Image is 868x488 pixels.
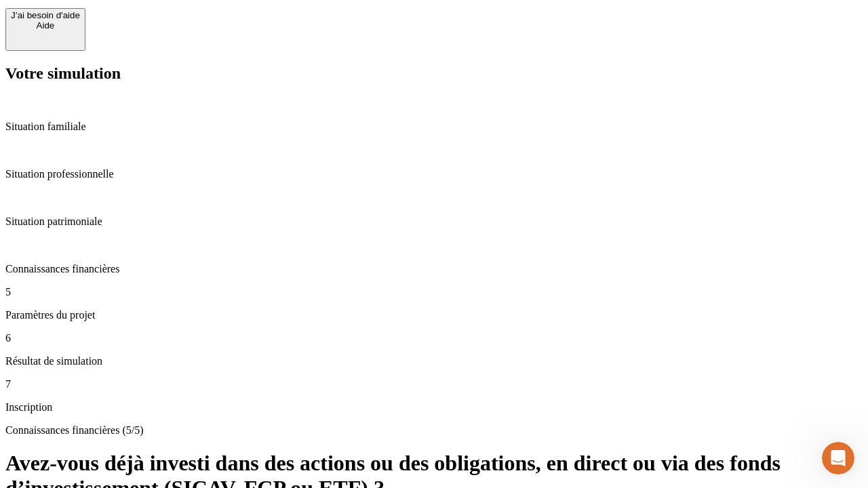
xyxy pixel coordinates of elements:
p: Connaissances financières (5/5) [5,424,863,436]
div: J’ai besoin d'aide [11,10,80,20]
p: 7 [5,378,863,390]
p: 5 [5,286,863,298]
p: Situation professionnelle [5,168,863,180]
p: Situation familiale [5,121,863,133]
iframe: Intercom live chat [822,442,854,474]
p: 6 [5,332,863,344]
button: J’ai besoin d'aideAide [5,8,85,51]
p: Paramètres du projet [5,309,863,321]
p: Connaissances financières [5,263,863,275]
p: Inscription [5,401,863,413]
p: Résultat de simulation [5,355,863,367]
div: Aide [11,20,80,30]
h2: Votre simulation [5,64,863,83]
p: Situation patrimoniale [5,216,863,228]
